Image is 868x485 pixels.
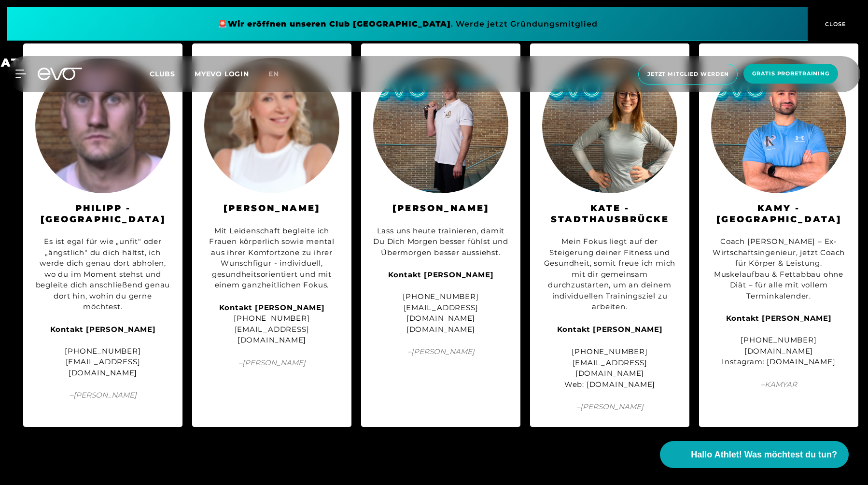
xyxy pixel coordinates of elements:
[204,58,339,193] img: Christina
[711,203,846,225] h3: Kamy - [GEOGRAPHIC_DATA]
[50,325,156,334] strong: Kontakt [PERSON_NAME]
[542,58,677,193] img: Kate
[35,390,170,401] span: – [PERSON_NAME]
[711,379,846,390] span: – KAMYAR
[542,203,677,225] h3: KATE - STADTHAUSBRÜCKE
[150,69,195,78] a: Clubs
[373,270,508,335] div: [PHONE_NUMBER] [EMAIL_ADDRESS][DOMAIN_NAME] [DOMAIN_NAME]
[219,303,325,312] strong: Kontakt [PERSON_NAME]
[635,64,741,85] a: Jetzt Mitglied werden
[373,346,508,357] span: – [PERSON_NAME]
[823,20,846,29] span: CLOSE
[35,203,170,225] h3: Philipp - [GEOGRAPHIC_DATA]
[204,357,339,369] span: – [PERSON_NAME]
[204,226,339,291] div: Mit Leidenschaft begleite ich Frauen körperlich sowie mental aus ihrer Komfortzone zu ihrer Wunsc...
[711,58,846,193] img: KAMYAR
[647,70,728,78] span: Jetzt Mitglied werden
[204,302,339,346] div: [PHONE_NUMBER] [EMAIL_ADDRESS][DOMAIN_NAME]
[542,401,677,413] span: – [PERSON_NAME]
[557,325,663,334] strong: Kontakt [PERSON_NAME]
[542,236,677,313] div: Mein Fokus liegt auf der Steigerung deiner Fitness und Gesundheit, somit freue ich mich mit dir g...
[373,58,508,193] img: Leonard
[752,70,829,78] span: Gratis Probetraining
[35,58,170,193] img: Philipp
[373,226,508,258] div: Lass uns heute trainieren, damit Du Dich Morgen besser fühlst und Übermorgen besser aussiehst.
[691,448,837,461] span: Hallo Athlet! Was möchtest du tun?
[35,236,170,313] div: Es ist egal für wie „unfit" oder „ängstlich" du dich hältst, ich werde dich genau dort abholen, w...
[711,236,846,301] div: Coach [PERSON_NAME] – Ex-Wirtschaftsingenieur, jetzt Coach für Körper & Leistung. Muskelaufbau & ...
[268,69,291,80] a: en
[808,7,861,41] button: CLOSE
[542,346,677,390] div: [PHONE_NUMBER] [EMAIL_ADDRESS][DOMAIN_NAME] Web: [DOMAIN_NAME]
[195,70,249,78] a: MYEVO LOGIN
[726,314,832,323] strong: Kontakt [PERSON_NAME]
[268,70,279,78] span: en
[35,324,170,379] div: [PHONE_NUMBER] [EMAIL_ADDRESS][DOMAIN_NAME]
[660,441,849,468] button: Hallo Athlet! Was möchtest du tun?
[741,64,841,85] a: Gratis Probetraining
[150,70,175,78] span: Clubs
[388,270,494,279] strong: Kontakt [PERSON_NAME]
[204,203,339,214] h3: [PERSON_NAME]
[373,203,508,214] h3: [PERSON_NAME]
[711,313,846,368] div: [PHONE_NUMBER] [DOMAIN_NAME] Instagram: [DOMAIN_NAME]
